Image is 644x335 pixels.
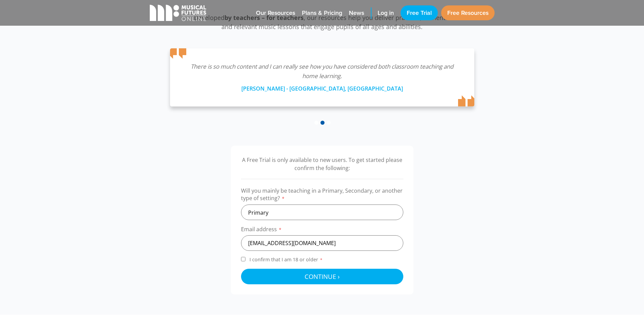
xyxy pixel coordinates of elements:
p: A Free Trial is only available to new users. To get started please confirm the following: [241,156,403,172]
button: Continue › [241,269,403,284]
span: News [349,8,364,18]
div: [PERSON_NAME] - [GEOGRAPHIC_DATA], [GEOGRAPHIC_DATA] [184,81,461,93]
label: Email address [241,225,403,235]
span: Log in [378,8,394,18]
span: I confirm that I am 18 or older [248,256,324,263]
label: Will you mainly be teaching in a Primary, Secondary, or another type of setting? [241,187,403,205]
a: Free Trial [401,5,438,20]
input: I confirm that I am 18 or older* [241,257,245,261]
span: Our Resources [256,8,295,18]
p: There is so much content and I can really see how you have considered both classroom teaching and... [184,62,461,81]
span: Plans & Pricing [302,8,342,18]
a: Free Resources [441,5,495,20]
span: Continue › [305,272,340,281]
